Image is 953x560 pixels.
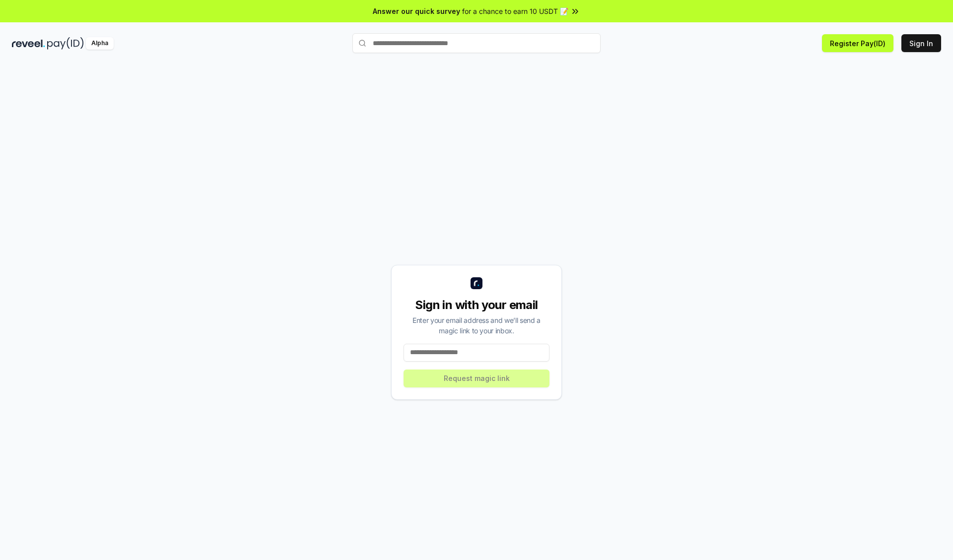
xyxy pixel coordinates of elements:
img: pay_id [47,37,84,50]
img: reveel_dark [12,37,45,50]
div: Sign in with your email [404,297,549,313]
div: Enter your email address and we’ll send a magic link to your inbox. [404,315,549,336]
span: Answer our quick survey [373,6,460,16]
div: Alpha [86,37,114,50]
button: Register Pay(ID) [822,34,893,52]
img: logo_small [471,277,482,289]
span: for a chance to earn 10 USDT 📝 [462,6,568,16]
button: Sign In [901,34,941,52]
